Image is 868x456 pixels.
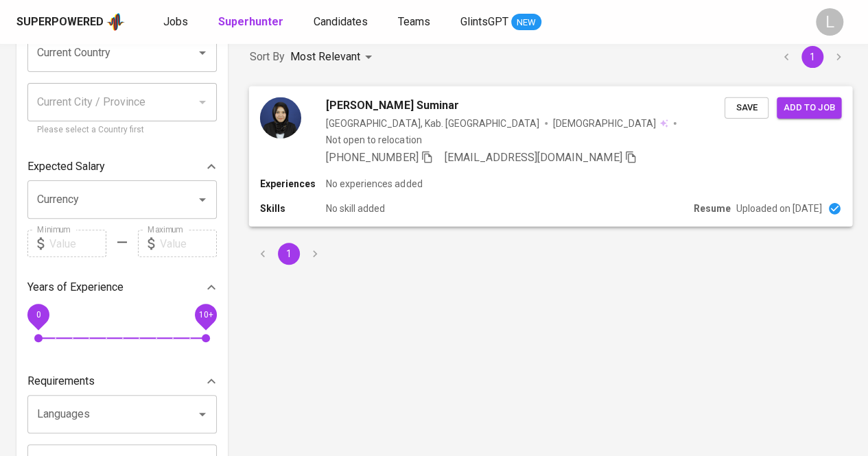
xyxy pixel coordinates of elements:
input: Value [49,230,106,257]
p: Uploaded on [DATE] [736,202,822,215]
div: Requirements [27,368,217,395]
span: GlintsGPT [460,15,508,28]
a: Jobs [163,14,191,31]
div: Most Relevant [290,45,377,70]
span: Candidates [314,15,368,28]
button: Save [725,97,769,118]
span: [EMAIL_ADDRESS][DOMAIN_NAME] [445,151,622,164]
p: Expected Salary [27,158,105,175]
nav: pagination navigation [773,46,852,68]
button: Open [193,190,212,209]
a: Teams [398,14,433,31]
span: 10+ [198,310,213,320]
p: Please select a Country first [37,123,207,137]
button: Open [193,405,212,424]
div: L [816,8,843,36]
p: No experiences added [326,177,422,191]
span: 0 [36,310,40,320]
a: Superpoweredapp logo [16,12,125,32]
p: Requirements [27,373,95,389]
nav: pagination navigation [250,243,328,265]
p: Skills [260,202,326,215]
input: Value [160,230,217,257]
img: 64a9295e0580940f135c68c52168c6af.jpg [260,97,301,138]
a: Superhunter [218,14,286,31]
p: Not open to relocation [326,132,421,146]
p: Sort By [250,49,285,65]
span: NEW [511,16,541,29]
p: Most Relevant [290,49,360,65]
img: app logo [106,12,125,32]
span: [DEMOGRAPHIC_DATA] [553,116,657,130]
span: [PERSON_NAME] Suminar [326,97,459,113]
span: Teams [398,15,430,28]
span: [PHONE_NUMBER] [326,151,418,164]
a: Candidates [314,14,371,31]
button: Add to job [777,97,841,118]
a: GlintsGPT NEW [460,14,541,31]
div: Years of Experience [27,274,217,301]
button: page 1 [278,243,300,265]
span: Save [731,99,762,115]
button: page 1 [801,46,823,68]
b: Superhunter [218,15,283,28]
a: [PERSON_NAME] Suminar[GEOGRAPHIC_DATA], Kab. [GEOGRAPHIC_DATA][DEMOGRAPHIC_DATA] Not open to relo... [250,86,852,226]
p: Years of Experience [27,279,124,296]
div: [GEOGRAPHIC_DATA], Kab. [GEOGRAPHIC_DATA] [326,116,539,130]
div: Expected Salary [27,153,217,180]
p: Experiences [260,177,326,191]
p: Resume [694,202,731,215]
div: Superpowered [16,14,104,30]
span: Add to job [784,99,834,115]
span: Jobs [163,15,188,28]
p: No skill added [326,202,385,215]
button: Open [193,43,212,62]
